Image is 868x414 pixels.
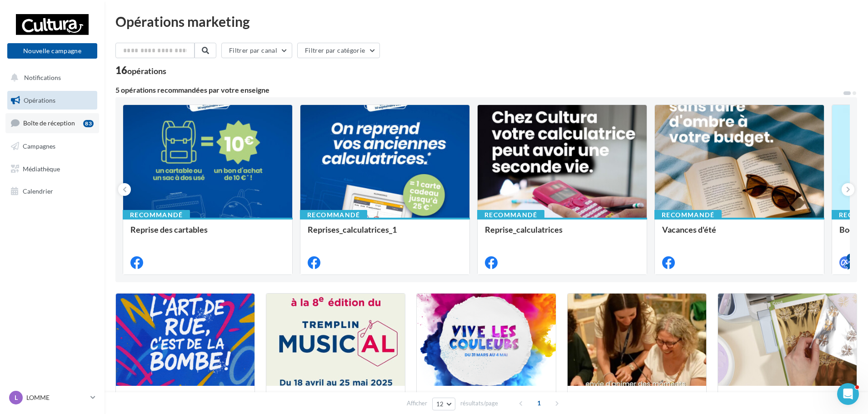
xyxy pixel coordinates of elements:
div: Opérations marketing [115,15,857,28]
button: Nouvelle campagne [7,43,97,59]
div: opérations [127,67,166,75]
div: Recommandé [123,210,190,220]
div: Recommandé [477,210,544,220]
span: L [15,393,18,402]
span: 12 [436,400,444,408]
a: Médiathèque [5,160,99,179]
a: Boîte de réception83 [5,113,99,133]
span: résultats/page [460,399,498,408]
button: Filtrer par catégorie [297,43,380,58]
button: Filtrer par canal [221,43,292,58]
button: Notifications [5,68,95,87]
div: 5 opérations recommandées par votre enseigne [115,86,843,94]
a: Opérations [5,91,99,110]
button: 12 [432,398,455,410]
span: Boîte de réception [23,119,75,127]
span: Médiathèque [23,165,60,172]
div: Reprises_calculatrices_1 [308,225,462,243]
span: Afficher [407,399,427,408]
span: 1 [532,396,546,410]
div: Recommandé [654,210,722,220]
span: Calendrier [23,187,53,195]
div: Recommandé [300,210,367,220]
a: Calendrier [5,182,99,201]
span: Notifications [24,74,61,81]
a: Campagnes [5,137,99,156]
div: Reprise des cartables [130,225,285,243]
div: Reprise_calculatrices [485,225,639,243]
span: Campagnes [23,142,55,150]
iframe: Intercom live chat [837,383,859,405]
a: L LOMME [7,389,97,406]
div: 83 [83,120,94,127]
div: 16 [115,65,166,75]
div: 4 [847,254,855,262]
span: Opérations [24,96,55,104]
p: LOMME [26,393,87,402]
div: Vacances d'été [662,225,817,243]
